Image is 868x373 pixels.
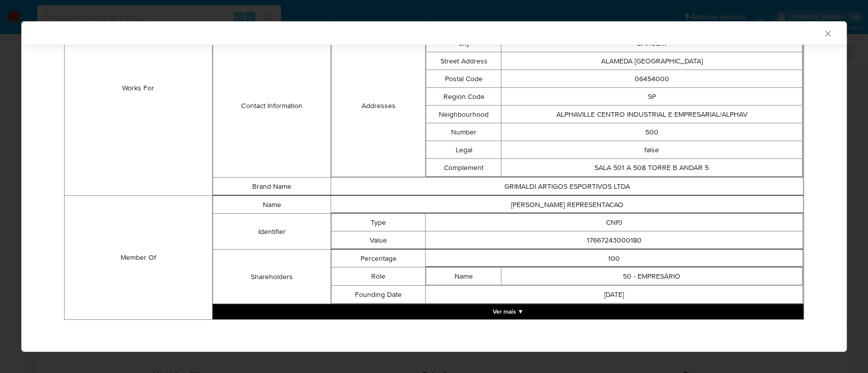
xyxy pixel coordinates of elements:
td: Type [332,214,426,231]
td: Addresses [332,35,426,177]
td: Legal [426,141,501,159]
td: Neighbourhood [426,106,501,123]
td: [PERSON_NAME] REPRESENTACAO [331,196,803,214]
button: Fechar a janela [823,28,832,38]
td: CNPJ [426,214,803,231]
td: GRIMALDI ARTIGOS ESPORTIVOS LTDA [331,178,803,195]
td: Region Code [426,88,501,106]
td: 50 - EMPRESÁRIO [501,267,802,285]
td: [DATE] [426,286,803,303]
td: Complement [426,159,501,177]
td: 06454000 [501,70,802,88]
td: ALAMEDA [GEOGRAPHIC_DATA] [501,52,802,70]
td: Founding Date [332,286,426,303]
td: Role [332,267,426,286]
td: SALA 501 A 508 TORRE B ANDAR 5 [501,159,802,177]
td: Street Address [426,52,501,70]
button: Expand array [213,304,803,319]
td: Value [332,231,426,249]
td: 100 [426,250,803,267]
div: closure-recommendation-modal [21,21,847,352]
td: Brand Name [213,178,331,195]
td: Shareholders [213,250,331,304]
td: Name [213,196,331,214]
td: Name [426,267,501,285]
td: Number [426,123,501,141]
td: Percentage [332,250,426,267]
td: Contact Information [213,35,331,178]
td: Postal Code [426,70,501,88]
td: false [501,141,802,159]
td: SP [501,88,802,106]
td: Member Of [65,196,213,320]
td: ALPHAVILLE CENTRO INDUSTRIAL E EMPRESARIAL/ALPHAV [501,106,802,123]
td: 500 [501,123,802,141]
td: 17667243000180 [426,231,803,249]
td: Identifier [213,214,331,250]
